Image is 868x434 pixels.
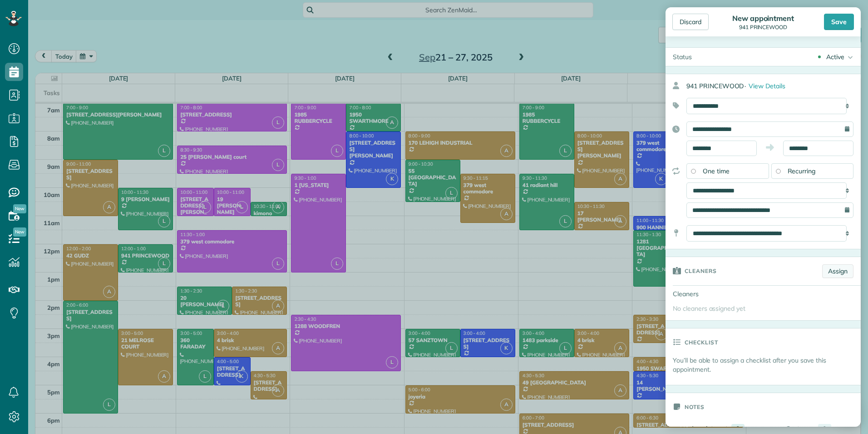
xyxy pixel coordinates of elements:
input: One time [691,169,695,173]
div: Customer [786,424,814,434]
span: New [13,204,26,213]
span: No cleaners assigned yet [673,304,745,313]
div: Discard [672,14,709,30]
div: Cleaners [666,286,729,302]
span: View Details [749,82,785,90]
div: 0 [818,424,831,434]
input: Recurring [776,169,780,173]
p: You’ll be able to assign a checklist after you save this appointment. [673,356,861,374]
h3: Checklist [685,328,718,356]
div: Active [826,52,844,61]
div: 941 PRINCEWOOD [730,24,797,30]
a: Assign [822,264,853,278]
div: New appointment [730,14,797,23]
div: Status [666,48,699,66]
span: Recurring [788,167,816,175]
span: New [13,227,26,237]
span: · [745,82,746,90]
h3: Notes [685,393,705,420]
div: 0 [731,424,745,433]
h3: Cleaners [685,257,717,284]
div: 941 PRINCEWOOD [686,78,861,94]
div: Save [824,14,854,30]
span: One time [703,167,730,175]
div: Appointment [690,424,728,433]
